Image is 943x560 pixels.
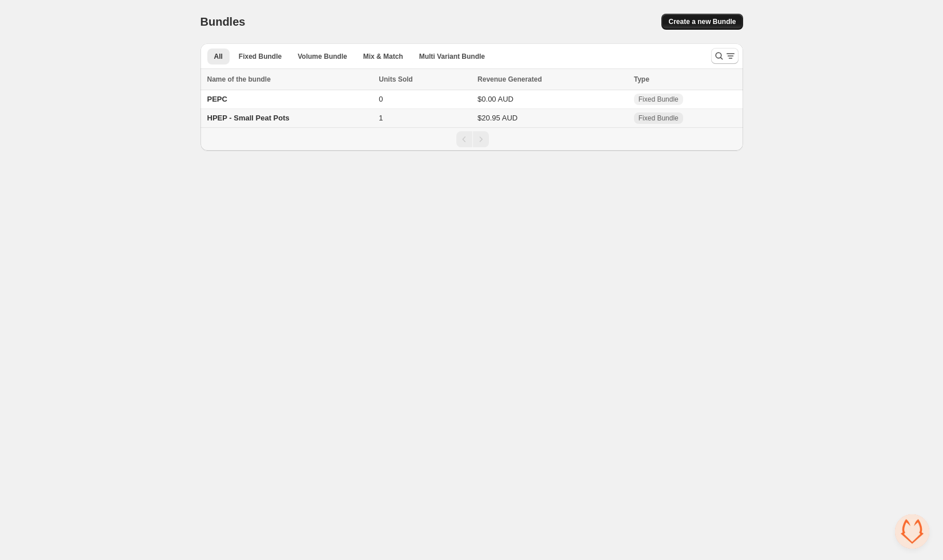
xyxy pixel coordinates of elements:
[379,114,383,122] span: 1
[379,74,412,85] span: Units Sold
[239,52,282,61] span: Fixed Bundle
[207,95,227,103] span: PEPC
[477,74,542,85] span: Revenue Generated
[639,95,679,104] span: Fixed Bundle
[477,114,517,122] span: $20.95 AUD
[207,74,372,85] div: Name of the bundle
[477,74,553,85] button: Revenue Generated
[200,127,743,151] nav: Pagination
[379,74,424,85] button: Units Sold
[214,52,223,61] span: All
[207,114,290,122] span: HPEP - Small Peat Pots
[298,52,347,61] span: Volume Bundle
[477,95,513,103] span: $0.00 AUD
[363,52,403,61] span: Mix & Match
[895,514,929,549] div: Open chat
[711,48,739,64] button: Search and filter results
[639,114,679,123] span: Fixed Bundle
[419,52,485,61] span: Multi Variant Bundle
[634,74,736,85] div: Type
[668,17,736,26] span: Create a new Bundle
[379,95,383,103] span: 0
[200,15,246,29] h1: Bundles
[661,14,743,30] button: Create a new Bundle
